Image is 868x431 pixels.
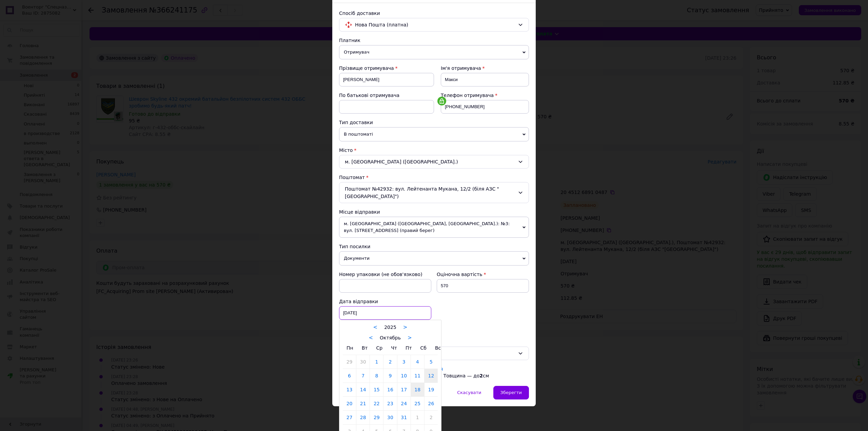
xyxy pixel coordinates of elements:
a: 29 [370,411,383,424]
a: 17 [397,383,411,396]
span: Сб [420,345,427,351]
a: 2 [383,355,397,369]
span: 2025 [384,325,396,330]
a: 5 [425,355,438,369]
a: > [403,324,408,330]
a: 8 [370,369,383,383]
a: 22 [370,397,383,410]
a: 9 [383,369,397,383]
a: 1 [370,355,383,369]
a: 1 [411,411,424,424]
a: 14 [356,383,370,396]
a: 28 [356,411,370,424]
a: 24 [397,397,411,410]
a: 10 [397,369,411,383]
a: 27 [343,411,356,424]
span: Пт [406,345,412,351]
a: 15 [370,383,383,396]
a: 3 [397,355,411,369]
a: 21 [356,397,370,410]
span: Пн [347,345,353,351]
a: 29 [343,355,356,369]
a: > [408,335,412,341]
a: 30 [383,411,397,424]
a: 13 [343,383,356,396]
a: 31 [397,411,411,424]
a: 23 [383,397,397,410]
span: Вс [435,345,441,351]
span: Октябрь [380,335,401,340]
a: 7 [356,369,370,383]
a: 25 [411,397,424,410]
span: Ср [376,345,382,351]
a: 4 [411,355,424,369]
span: Вт [362,345,368,351]
a: < [369,335,373,341]
a: 12 [425,369,438,383]
a: < [373,324,378,330]
a: 2 [425,411,438,424]
a: 30 [356,355,370,369]
span: Зберегти [500,390,522,395]
a: 19 [425,383,438,396]
span: Чт [391,345,397,351]
span: Скасувати [457,390,481,395]
a: 26 [425,397,438,410]
a: 20 [343,397,356,410]
a: 18 [411,383,424,396]
a: 6 [343,369,356,383]
a: 16 [383,383,397,396]
a: 11 [411,369,424,383]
